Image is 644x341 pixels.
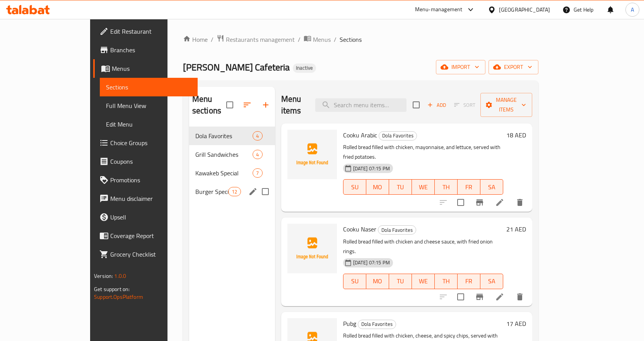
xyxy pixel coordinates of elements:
button: MO [366,179,389,195]
a: Coupons [93,152,198,171]
div: Inactive [293,63,316,73]
span: A [631,5,634,14]
button: import [436,60,485,74]
span: Select all sections [222,97,238,113]
span: Pubg [343,318,356,329]
span: import [442,62,479,72]
img: Cooku Arabic [287,130,337,179]
button: TU [389,274,412,289]
button: WE [412,179,435,195]
span: Coupons [110,157,191,166]
span: Get support on: [94,284,130,294]
button: export [489,60,538,74]
span: FR [461,182,477,193]
button: FR [458,179,480,195]
span: Burger Special [195,187,228,196]
span: SU [347,182,363,193]
span: 12 [229,188,240,195]
span: Edit Restaurant [110,27,191,36]
span: 7 [253,170,262,177]
span: Version: [94,271,113,281]
span: export [495,62,532,72]
button: SA [480,274,503,289]
button: delete [511,193,529,212]
a: Menus [93,59,198,78]
span: 4 [253,132,262,140]
span: Branches [110,45,191,55]
div: Dola Favorites4 [189,127,275,145]
span: Sections [106,82,191,92]
p: Rolled bread filled with chicken, mayonnaise, and lettuce, served with fried potatoes. [343,142,503,162]
span: SA [483,182,500,193]
span: FR [461,276,477,287]
span: Menus [313,35,331,44]
span: Choice Groups [110,138,191,147]
span: Grill Sandwiches [195,150,253,159]
a: Full Menu View [100,96,198,115]
span: Sort sections [238,96,256,114]
span: Kawakeb Special [195,168,253,178]
a: Edit Menu [100,115,198,134]
span: TH [438,276,454,287]
div: Burger Special12edit [189,182,275,201]
span: Add [426,101,447,110]
div: [GEOGRAPHIC_DATA] [499,5,550,14]
a: Coverage Report [93,226,198,245]
span: Dola Favorites [378,226,416,235]
button: Add [424,99,449,111]
span: [DATE] 07:15 PM [350,165,393,172]
span: SA [483,276,500,287]
button: SU [343,179,366,195]
button: Branch-specific-item [470,193,489,212]
span: Cooku Arabic [343,129,377,141]
nav: breadcrumb [183,34,538,45]
a: Menus [304,34,331,45]
li: / [298,35,301,44]
h6: 17 AED [506,318,526,329]
span: Dola Favorites [358,320,396,329]
button: TH [435,179,458,195]
span: WE [415,182,432,193]
span: Coverage Report [110,231,191,240]
a: Upsell [93,208,198,226]
span: Edit Menu [106,120,191,129]
h2: Menu items [281,93,306,117]
button: WE [412,274,435,289]
h6: 21 AED [506,224,526,235]
button: TU [389,179,412,195]
span: Select section [408,97,424,113]
span: Menus [112,64,191,73]
button: edit [247,186,259,197]
span: Restaurants management [226,35,295,44]
span: Dola Favorites [195,131,253,141]
span: MO [369,276,386,287]
div: Dola Favorites [358,320,396,329]
a: Menu disclaimer [93,189,198,208]
a: Branches [93,41,198,59]
button: Add section [256,96,275,114]
span: Cooku Naser [343,223,376,235]
button: FR [458,274,480,289]
p: Rolled bread filled with chicken and cheese sauce, with fried onion rings. [343,237,503,256]
span: 4 [253,151,262,158]
button: Manage items [480,93,532,117]
div: items [228,187,241,196]
span: Grocery Checklist [110,250,191,259]
a: Sections [100,78,198,96]
div: Menu-management [415,5,463,14]
span: Select to update [453,194,469,211]
h6: 18 AED [506,130,526,141]
a: Edit menu item [495,198,504,207]
span: TU [392,276,409,287]
button: SU [343,274,366,289]
span: WE [415,276,432,287]
span: Upsell [110,212,191,222]
a: Grocery Checklist [93,245,198,264]
span: MO [369,182,386,193]
img: Cooku Naser [287,224,337,273]
span: Promotions [110,175,191,185]
span: TH [438,182,454,193]
span: TU [392,182,409,193]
